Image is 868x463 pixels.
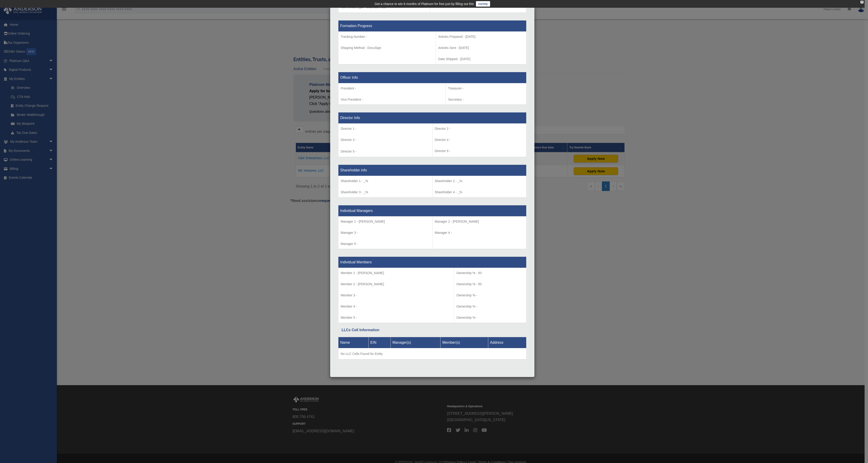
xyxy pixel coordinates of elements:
[435,230,524,236] p: Manager 4 -
[435,126,524,132] p: Director 2 -
[341,270,452,276] p: Member 1 - [PERSON_NAME]
[338,337,369,348] th: Name
[456,315,524,321] p: Ownership % -
[456,270,524,276] p: Ownership % - 50
[341,281,452,287] p: Member 2 - [PERSON_NAME]
[368,337,390,348] th: EIN
[476,1,490,7] a: survey
[375,1,474,7] div: Get a chance to win 6 months of Platinum for free just by filling out this
[341,304,452,309] p: Member 4 -
[338,20,526,32] th: Formation Progress
[448,97,524,102] p: Secretary -
[438,56,524,62] p: Date Shipped - [DATE]
[341,189,430,195] p: Shareholder 3 - _%
[860,1,863,3] div: close
[338,72,526,83] th: Officer Info
[341,293,452,298] p: Member 3 -
[456,293,524,298] p: Ownership % -
[438,34,524,40] p: Articles Prepared - [DATE]
[440,337,488,348] th: Member(s)
[435,137,524,143] p: Director 4 -
[435,219,524,224] p: Manager 2 - [PERSON_NAME]
[341,34,433,40] p: Tracking Number -
[456,304,524,309] p: Ownership % -
[338,165,526,176] th: Shareholder info
[341,315,452,321] p: Member 5 -
[435,178,524,184] p: Shareholder 2 - _%
[341,86,443,91] p: President -
[338,112,526,124] th: Director Info
[341,45,433,51] p: Shipping Method - DocuSign
[338,205,526,216] th: Individual Managers
[341,137,430,143] p: Director 3 -
[448,86,524,91] p: Treasurer -
[338,257,526,268] th: Individual Members
[341,219,430,224] p: Manager 1 - [PERSON_NAME]
[341,178,430,184] p: Shareholder 1 - _%
[342,327,523,333] div: LLCs Cell Information
[341,126,430,132] p: Director 1 -
[341,241,430,247] p: Manager 5 -
[341,97,443,102] p: Vice President -
[435,189,524,195] p: Shareholder 4 - _%
[488,337,526,348] th: Address
[435,148,524,154] p: Director 6 -
[438,45,524,51] p: Articles Sent - [DATE]
[390,337,440,348] th: Manager(s)
[456,281,524,287] p: Ownership % - 50
[341,230,430,236] p: Manager 3 -
[338,348,526,359] td: No LLC Cells Found for Entity
[338,124,433,157] td: Director 5 -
